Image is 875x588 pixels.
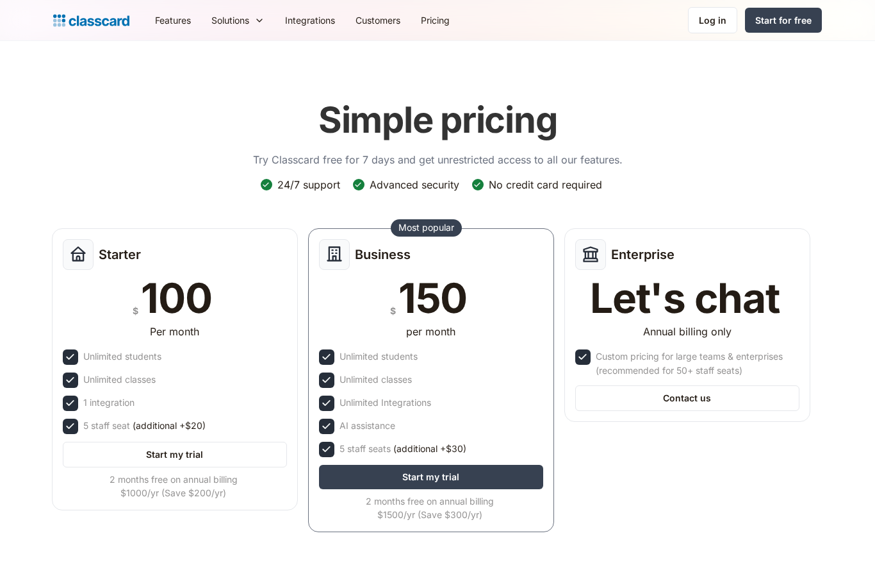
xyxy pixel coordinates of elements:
[596,349,797,378] div: Custom pricing for large teams & enterprises (recommended for 50+ staff seats)
[755,13,812,27] div: Start for free
[63,442,287,467] a: Start my trial
[319,465,543,489] a: Start my trial
[688,7,737,33] a: Log in
[339,396,431,410] div: Unlimited Integrations
[63,473,284,500] div: 2 months free on annual billing $1000/yr (Save $200/yr)
[133,419,206,433] span: (additional +$20)
[745,8,822,33] a: Start for free
[575,385,799,411] a: Contact us
[53,12,129,29] a: home
[253,152,623,167] p: Try Classcard free for 7 days and get unrestricted access to all our features.
[411,6,460,35] a: Pricing
[345,6,411,35] a: Customers
[339,442,466,456] div: 5 staff seats
[355,247,411,262] h2: Business
[406,324,455,339] div: per month
[590,278,780,319] div: Let's chat
[398,278,467,319] div: 150
[150,324,199,339] div: Per month
[611,247,675,262] h2: Enterprise
[370,178,459,192] div: Advanced security
[145,6,201,35] a: Features
[275,6,345,35] a: Integrations
[201,6,275,35] div: Solutions
[489,178,602,192] div: No credit card required
[133,303,138,319] div: $
[390,303,396,319] div: $
[141,278,211,319] div: 100
[318,99,557,142] h1: Simple pricing
[99,247,141,262] h2: Starter
[211,13,249,27] div: Solutions
[83,373,156,387] div: Unlimited classes
[699,13,726,27] div: Log in
[277,178,340,192] div: 24/7 support
[83,419,206,433] div: 5 staff seat
[339,419,395,433] div: AI assistance
[339,349,418,364] div: Unlimited students
[643,324,732,339] div: Annual billing only
[83,396,135,410] div: 1 integration
[339,373,412,387] div: Unlimited classes
[83,349,161,364] div: Unlimited students
[393,442,466,456] span: (additional +$30)
[398,221,454,234] div: Most popular
[319,494,541,521] div: 2 months free on annual billing $1500/yr (Save $300/yr)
